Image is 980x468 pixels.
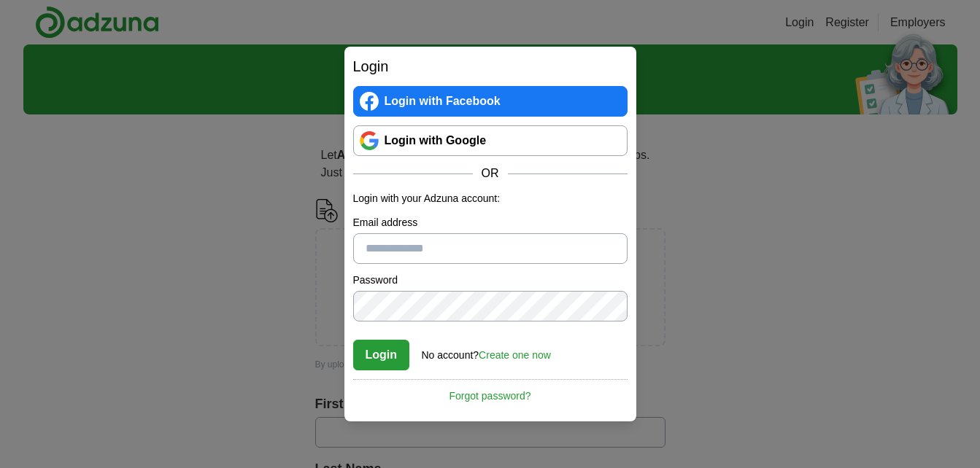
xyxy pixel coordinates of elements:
[353,379,628,404] a: Forgot password?
[353,55,628,77] h2: Login
[353,273,628,288] label: Password
[479,349,551,361] a: Create one now
[473,165,508,182] span: OR
[353,125,628,156] a: Login with Google
[422,339,551,363] div: No account?
[353,191,628,206] p: Login with your Adzuna account:
[353,86,628,117] a: Login with Facebook
[353,340,410,370] button: Login
[353,215,628,230] label: Email address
